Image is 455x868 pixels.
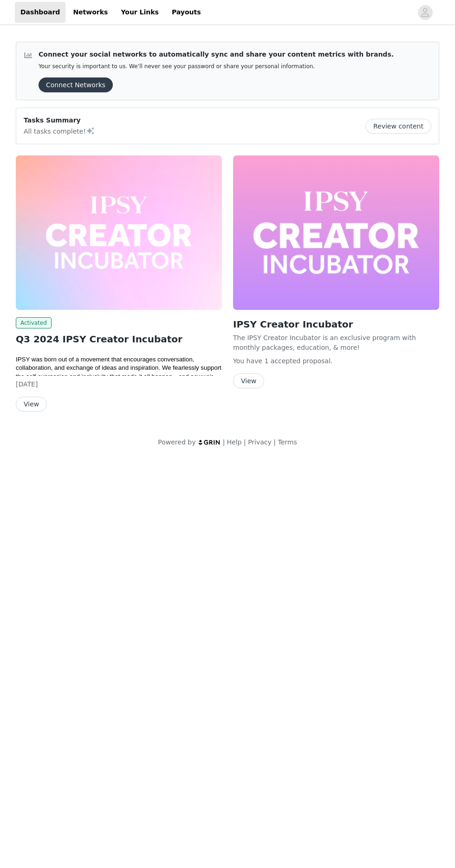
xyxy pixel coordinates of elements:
[421,5,429,20] div: avatar
[244,438,246,446] span: |
[16,356,223,380] span: IPSY was born out of a movement that encourages conversation, collaboration, and exchange of idea...
[233,378,264,385] a: View
[278,438,297,446] a: Terms
[24,116,95,125] p: Tasks Summary
[233,317,439,331] h2: IPSY Creator Incubator
[39,63,394,70] p: Your security is important to us. We’ll never see your password or share your personal information.
[39,77,113,92] button: Connect Networks
[248,438,272,446] a: Privacy
[16,397,47,411] button: View
[115,2,164,23] a: Your Links
[16,332,222,346] h2: Q3 2024 IPSY Creator Incubator
[365,119,431,134] button: Review content
[16,380,38,388] span: [DATE]
[198,439,221,445] img: logo
[166,2,207,23] a: Payouts
[24,125,95,136] p: All tasks complete!
[158,438,195,446] span: Powered by
[233,333,439,353] p: The IPSY Creator Incubator is an exclusive program with monthly packages, education, & more!
[227,438,242,446] a: Help
[16,401,47,408] a: View
[16,317,52,328] span: Activated
[39,50,394,59] p: Connect your social networks to automatically sync and share your content metrics with brands.
[233,373,264,388] button: View
[233,155,439,310] img: IPSY
[16,155,222,310] img: IPSY
[15,2,65,23] a: Dashboard
[67,2,113,23] a: Networks
[233,356,439,366] p: You have 1 accepted proposal .
[273,438,276,446] span: |
[223,438,225,446] span: |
